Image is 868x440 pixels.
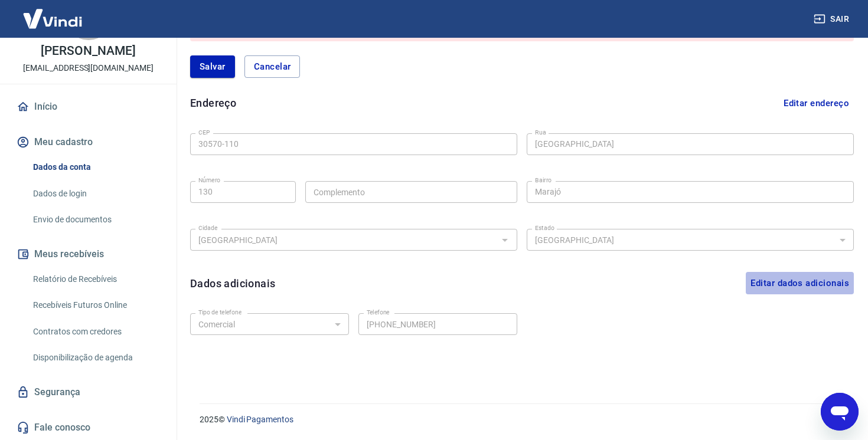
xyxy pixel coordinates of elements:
[198,308,242,317] label: Tipo de telefone
[23,62,154,74] p: [EMAIL_ADDRESS][DOMAIN_NAME]
[190,95,236,111] h6: Endereço
[190,275,275,291] h6: Dados adicionais
[198,224,217,232] label: Cidade
[200,413,840,426] p: 2025 ©
[28,155,162,179] a: Dados da conta
[28,182,162,206] a: Dados de login
[535,224,554,232] label: Estado
[535,128,546,137] label: Rua
[194,232,494,247] input: Digite aqui algumas palavras para buscar a cidade
[746,272,854,294] button: Editar dados adicionais
[244,55,301,78] button: Cancelar
[28,208,162,232] a: Envio de documentos
[14,241,162,267] button: Meus recebíveis
[535,176,552,185] label: Bairro
[198,128,210,137] label: CEP
[28,320,162,344] a: Contratos com credores
[821,393,859,431] iframe: Botão para abrir a janela de mensagens, conversa em andamento
[190,55,235,78] button: Salvar
[28,267,162,291] a: Relatório de Recebíveis
[28,346,162,370] a: Disponibilização de agenda
[811,8,854,30] button: Sair
[779,92,854,114] button: Editar endereço
[367,308,390,317] label: Telefone
[14,94,162,120] a: Início
[41,45,135,57] p: [PERSON_NAME]
[14,379,162,405] a: Segurança
[14,129,162,155] button: Meu cadastro
[28,293,162,317] a: Recebíveis Futuros Online
[198,176,220,185] label: Número
[14,1,91,37] img: Vindi
[227,415,293,424] a: Vindi Pagamentos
